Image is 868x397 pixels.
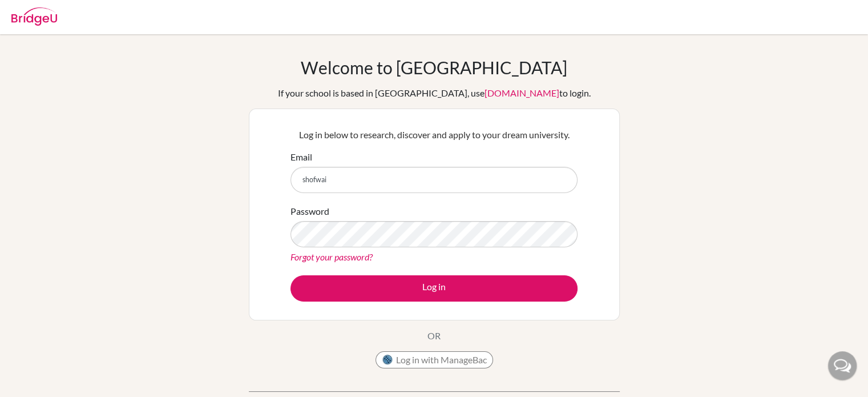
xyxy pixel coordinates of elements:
p: Log in below to research, discover and apply to your dream university. [290,128,578,142]
h1: Welcome to [GEOGRAPHIC_DATA] [301,57,567,78]
button: Log in with ManageBac [376,351,493,368]
button: Log in [290,275,578,302]
div: If your school is based in [GEOGRAPHIC_DATA], use to login. [278,86,591,100]
label: Password [290,204,329,218]
p: OR [427,329,441,343]
label: Email [290,150,312,164]
img: Bridge-U [11,7,57,26]
a: Forgot your password? [290,251,373,262]
span: Help [26,8,49,18]
a: [DOMAIN_NAME] [485,87,559,98]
